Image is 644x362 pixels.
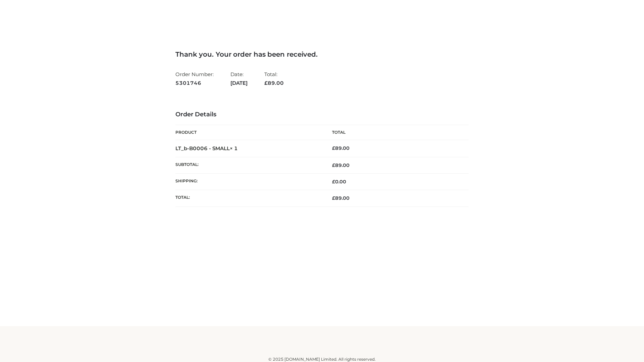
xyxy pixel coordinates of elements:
[332,179,346,185] bdi: 0.00
[230,145,238,152] strong: × 1
[264,80,284,86] span: 89.00
[264,80,268,86] span: £
[332,162,335,168] span: £
[230,79,248,87] strong: [DATE]
[175,145,238,152] strong: LT_b-B0006 - SMALL
[175,50,469,58] h3: Thank you. Your order has been received.
[332,195,350,201] span: 89.00
[332,145,335,151] span: £
[332,195,335,201] span: £
[175,79,214,87] strong: 5301746
[322,125,469,140] th: Total
[230,68,248,89] li: Date:
[332,179,335,185] span: £
[332,145,350,151] bdi: 89.00
[175,68,214,89] li: Order Number:
[175,174,322,190] th: Shipping:
[175,125,322,140] th: Product
[332,162,350,168] span: 89.00
[264,68,284,89] li: Total:
[175,111,469,118] h3: Order Details
[175,157,322,173] th: Subtotal:
[175,190,322,206] th: Total:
